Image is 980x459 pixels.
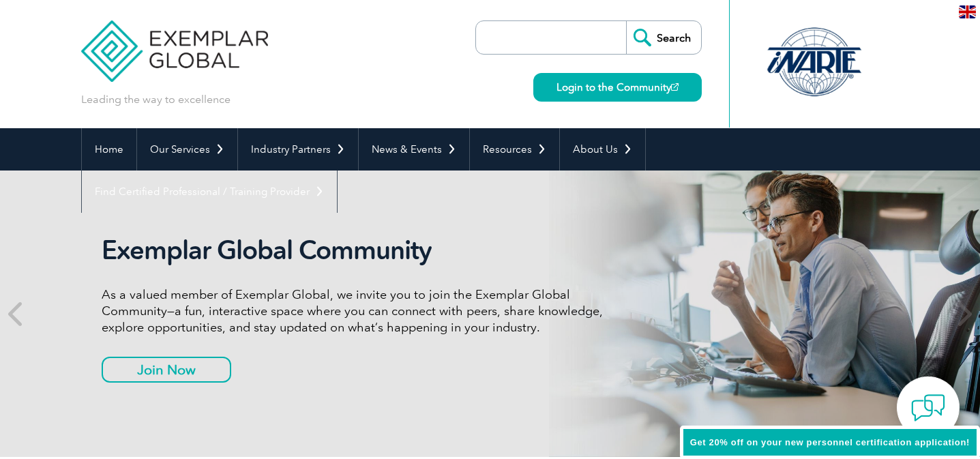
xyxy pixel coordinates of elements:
a: About Us [560,128,645,171]
span: Get 20% off on your new personnel certification application! [690,437,970,447]
a: Resources [470,128,559,171]
a: Home [82,128,136,171]
a: Login to the Community [533,73,702,102]
a: Industry Partners [238,128,358,171]
img: en [959,5,976,18]
a: Join Now [102,357,231,383]
p: Leading the way to excellence [81,92,231,107]
input: Search [626,21,701,54]
img: open_square.png [671,83,679,91]
p: As a valued member of Exemplar Global, we invite you to join the Exemplar Global Community—a fun,... [102,286,613,336]
a: Find Certified Professional / Training Provider [82,171,337,213]
img: contact-chat.png [911,391,945,425]
a: News & Events [359,128,469,171]
h2: Exemplar Global Community [102,235,613,266]
a: Our Services [137,128,237,171]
